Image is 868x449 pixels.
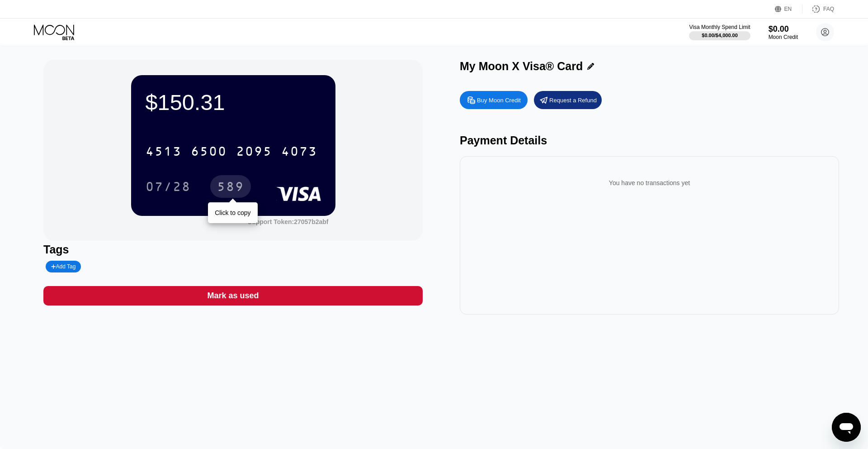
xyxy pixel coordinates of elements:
div: EN [784,6,792,12]
div: Add Tag [46,261,81,272]
div: 07/28 [146,181,191,195]
div: Mark as used [43,286,423,306]
div: Mark as used [207,291,259,301]
div: You have no transactions yet [467,170,832,196]
div: 2095 [236,145,272,160]
div: $150.31 [146,90,321,115]
div: My Moon X Visa® Card [460,60,583,73]
div: $0.00 / $4,000.00 [702,33,738,38]
div: Buy Moon Credit [477,96,521,104]
div: FAQ [823,6,834,12]
div: 589 [217,181,244,195]
div: Support Token: 27057b2abf [248,218,329,225]
div: Visa Monthly Spend Limit [689,24,750,30]
div: $0.00Moon Credit [769,24,798,40]
div: 4513 [146,145,182,160]
div: Payment Details [460,134,839,147]
div: Support Token:27057b2abf [248,218,329,225]
div: $0.00 [769,24,798,34]
div: 6500 [191,145,227,160]
div: Request a Refund [534,91,602,109]
div: Moon Credit [769,34,798,40]
div: Visa Monthly Spend Limit$0.00/$4,000.00 [689,24,750,40]
div: 589 [210,175,251,198]
div: EN [775,5,802,14]
div: FAQ [802,5,834,14]
div: Request a Refund [549,96,597,104]
div: Buy Moon Credit [460,91,528,109]
div: 4073 [281,145,317,160]
div: Click to copy [215,209,250,216]
iframe: Button to launch messaging window [832,413,861,442]
div: 07/28 [139,175,198,198]
div: 4513650020954073 [140,140,323,162]
div: Add Tag [51,263,75,270]
div: Tags [43,243,423,256]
